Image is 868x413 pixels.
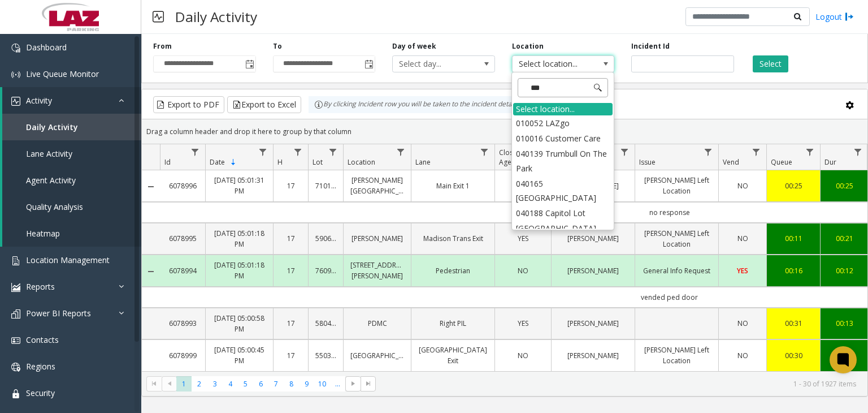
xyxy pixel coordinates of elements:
[513,131,613,146] li: 010016 Customer Care
[502,180,544,191] a: NO
[723,157,739,167] span: Vend
[330,376,345,392] span: Page 11
[26,228,60,239] span: Heatmap
[518,319,528,328] span: YES
[774,180,813,191] a: 00:25
[26,201,83,212] span: Quality Analysis
[392,41,436,51] label: Day of week
[393,144,409,160] a: Location Filter Menu
[2,220,141,247] a: Heatmap
[142,182,160,191] a: Collapse Details
[513,146,613,175] li: 040139 Trumbull On The Park
[26,175,76,186] span: Agent Activity
[617,144,632,160] a: Agent Filter Menu
[642,175,711,196] a: [PERSON_NAME] Left Location
[513,221,613,236] li: [GEOGRAPHIC_DATA]
[350,175,404,196] a: [PERSON_NAME][GEOGRAPHIC_DATA]
[737,181,748,191] span: NO
[418,233,488,244] a: Madison Trans Exit
[315,180,336,191] a: 710139
[26,68,99,79] span: Live Queue Monitor
[348,157,375,167] span: Location
[315,350,336,361] a: 550337
[827,233,861,244] div: 00:21
[827,350,861,361] a: 00:09
[315,318,336,329] a: 580491
[774,265,813,276] div: 00:16
[243,56,255,72] span: Toggle popup
[314,100,323,109] img: infoIcon.svg
[815,11,854,23] a: Logout
[299,376,314,392] span: Page 9
[350,350,404,361] a: [GEOGRAPHIC_DATA]
[513,176,613,205] li: 040165 [GEOGRAPHIC_DATA]
[170,3,263,31] h3: Daily Activity
[142,122,867,141] div: Drag a column header and drop it here to group by that column
[512,41,544,51] label: Location
[845,11,854,23] img: logout
[153,96,224,113] button: Export to PDF
[167,318,198,329] a: 6078993
[280,265,301,276] a: 17
[827,265,861,276] a: 00:12
[726,350,759,361] a: NO
[771,157,792,167] span: Queue
[167,265,198,276] a: 6078994
[802,144,818,160] a: Queue Filter Menu
[753,55,788,72] button: Select
[223,376,238,392] span: Page 4
[277,157,283,167] span: H
[701,144,716,160] a: Issue Filter Menu
[192,376,207,392] span: Page 2
[350,318,404,329] a: PDMC
[502,318,544,329] a: YES
[350,260,404,281] a: [STREET_ADDRESS][PERSON_NAME]
[827,180,861,191] a: 00:25
[349,379,358,388] span: Go to the next page
[11,70,20,79] img: 'icon'
[284,376,299,392] span: Page 8
[227,96,301,113] button: Export to Excel
[167,233,198,244] a: 6078995
[749,144,764,160] a: Vend Filter Menu
[2,140,141,167] a: Lane Activity
[11,309,20,319] img: 'icon'
[2,167,141,193] a: Agent Activity
[26,95,52,106] span: Activity
[315,376,330,392] span: Page 10
[502,350,544,361] a: NO
[383,379,856,389] kendo-pager-info: 1 - 30 of 1927 items
[164,157,171,167] span: Id
[513,205,613,221] li: 040188 Capitol Lot
[639,157,656,167] span: Issue
[827,318,861,329] a: 00:13
[26,308,91,319] span: Power BI Reports
[313,157,323,167] span: Lot
[513,56,594,72] span: Select location...
[774,233,813,244] div: 00:11
[188,144,203,160] a: Id Filter Menu
[280,180,301,191] a: 17
[774,318,813,329] a: 00:31
[280,233,301,244] a: 17
[737,266,748,276] span: YES
[26,255,110,265] span: Location Management
[345,376,361,392] span: Go to the next page
[238,376,253,392] span: Page 5
[212,228,266,249] a: [DATE] 05:01:18 PM
[726,180,759,191] a: NO
[850,144,866,160] a: Dur Filter Menu
[824,157,836,167] span: Dur
[2,114,141,140] a: Daily Activity
[207,376,223,392] span: Page 3
[315,265,336,276] a: 760905
[499,148,531,167] span: Closed by Agent
[212,313,266,334] a: [DATE] 05:00:58 PM
[726,265,759,276] a: YES
[315,233,336,244] a: 590644
[11,97,20,106] img: 'icon'
[513,115,613,131] li: 010052 LAZgo
[11,256,20,265] img: 'icon'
